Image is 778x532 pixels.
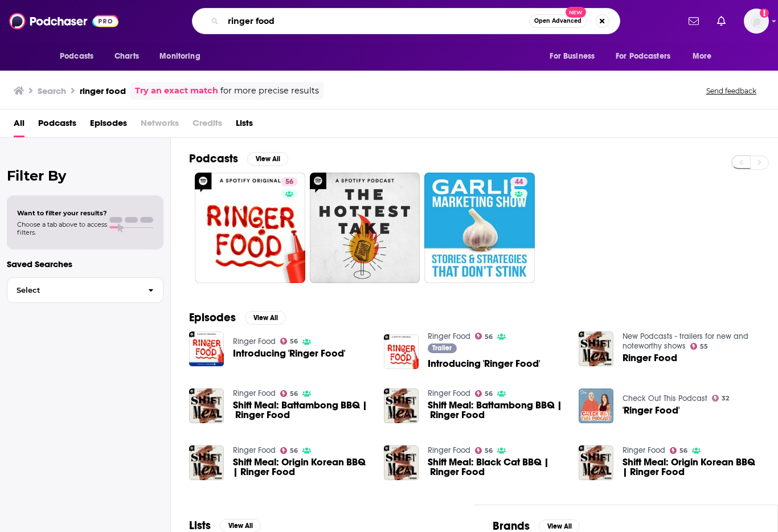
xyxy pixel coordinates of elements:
span: For Podcasters [616,48,670,64]
a: Show notifications dropdown [684,11,703,31]
a: Introducing 'Ringer Food' [384,334,419,369]
span: Open Advanced [534,18,582,24]
img: Introducing 'Ringer Food' [189,332,224,366]
a: Ringer Food [428,388,470,398]
a: New Podcasts - trailers for new and noteworthy shows [623,332,748,351]
button: open menu [608,46,687,67]
button: Open AdvancedNew [529,14,587,28]
p: Saved Searches [7,259,163,269]
a: Ringer Food [623,353,677,363]
a: Shift Meal: Battambong BBQ | Ringer Food [189,388,224,423]
a: 44 [510,177,527,186]
img: Podchaser - Follow, Share and Rate Podcasts [9,10,118,32]
a: 56 [475,390,493,397]
span: 32 [722,396,729,401]
img: Shift Meal: Origin Korean BBQ | Ringer Food [189,445,224,480]
button: open menu [52,46,108,67]
span: Podcasts [38,114,76,137]
span: Charts [114,48,139,64]
a: 56 [670,447,688,454]
img: Shift Meal: Black Cat BBQ | Ringer Food [384,445,419,480]
a: 56 [280,447,298,454]
a: Charts [107,46,146,67]
a: 32 [712,395,730,402]
span: Shift Meal: Battambong BBQ | Ringer Food [428,400,565,420]
a: 44 [424,173,535,283]
a: Check Out This Podcast [623,394,707,403]
span: 56 [485,391,493,396]
span: 56 [285,177,293,188]
a: All [14,114,24,137]
span: More [693,48,712,64]
button: open menu [542,46,609,67]
a: Ringer Food [233,388,276,398]
a: Show notifications dropdown [713,11,730,31]
span: For Business [550,48,595,64]
h3: ringer food [80,85,126,96]
span: 56 [290,339,298,344]
a: Shift Meal: Origin Korean BBQ | Ringer Food [623,457,760,477]
a: Introducing 'Ringer Food' [428,359,540,369]
span: Choose a tab above to access filters. [17,220,107,236]
img: Shift Meal: Origin Korean BBQ | Ringer Food [579,445,613,480]
h2: Episodes [189,310,236,325]
img: Ringer Food [579,332,613,366]
a: PodcastsView All [189,152,288,166]
a: Shift Meal: Black Cat BBQ | Ringer Food [428,457,565,477]
span: 'Ringer Food' [623,406,679,415]
span: 56 [290,448,298,453]
a: Try an exact match [135,84,218,97]
span: 56 [485,334,493,339]
svg: Add a profile image [760,9,769,18]
button: Select [7,277,163,303]
a: 56 [280,390,298,397]
a: Shift Meal: Battambong BBQ | Ringer Food [233,400,370,420]
a: Episodes [90,114,127,137]
span: 56 [485,448,493,453]
a: EpisodesView All [189,310,286,325]
img: 'Ringer Food' [579,388,613,423]
a: 56 [475,333,493,339]
a: Lists [236,114,253,137]
span: Introducing 'Ringer Food' [233,349,345,358]
a: 56 [281,177,298,186]
a: 56 [280,338,298,345]
img: User Profile [744,9,769,34]
button: open menu [151,46,215,67]
span: Monitoring [159,48,200,64]
span: Podcasts [60,48,93,64]
div: Search podcasts, credits, & more... [192,8,620,34]
span: Credits [193,114,222,137]
span: Trailer [432,345,452,351]
span: 44 [515,177,523,188]
h3: Search [38,85,66,96]
a: Ringer Food [428,332,470,341]
span: 56 [290,391,298,396]
input: Search podcasts, credits, & more... [223,12,529,30]
span: 55 [700,344,708,349]
button: View All [245,311,286,325]
span: Networks [141,114,179,137]
a: Ringer Food [233,337,276,346]
a: Ringer Food [233,445,276,455]
button: Show profile menu [744,9,769,34]
a: 55 [690,343,709,350]
img: Shift Meal: Battambong BBQ | Ringer Food [384,388,419,423]
a: Shift Meal: Origin Korean BBQ | Ringer Food [233,457,370,477]
span: Want to filter your results? [17,209,107,217]
span: New [566,7,586,18]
